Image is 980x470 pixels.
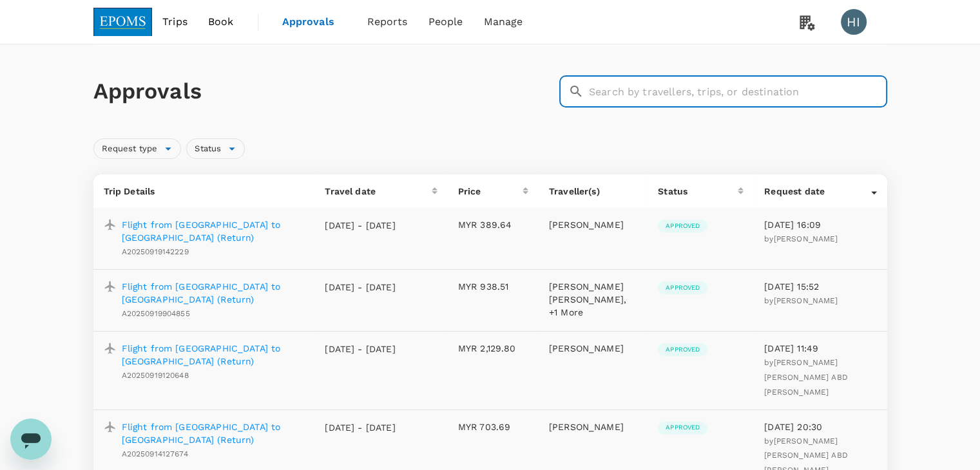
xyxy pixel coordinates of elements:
[764,218,876,231] p: [DATE] 16:09
[162,14,187,30] span: Trips
[428,14,463,30] span: People
[458,420,528,433] p: MYR 703.69
[589,75,887,108] input: Search by travellers, trips, or destination
[764,280,876,293] p: [DATE] 15:52
[658,283,707,292] span: Approved
[122,218,305,244] a: Flight from [GEOGRAPHIC_DATA] to [GEOGRAPHIC_DATA] (Return)
[658,423,707,432] span: Approved
[549,218,637,231] p: [PERSON_NAME]
[93,8,153,36] img: EPOMS SDN BHD
[458,280,528,293] p: MYR 938.51
[764,358,848,397] span: [PERSON_NAME] [PERSON_NAME] ABD [PERSON_NAME]
[458,185,523,198] div: Price
[841,9,867,35] div: HI
[773,234,838,243] span: [PERSON_NAME]
[325,219,396,232] p: [DATE] - [DATE]
[325,343,396,355] p: [DATE] - [DATE]
[458,218,528,231] p: MYR 389.64
[658,221,707,230] span: Approved
[773,296,838,305] span: [PERSON_NAME]
[549,342,637,355] p: [PERSON_NAME]
[549,420,637,433] p: [PERSON_NAME]
[10,418,52,460] iframe: Button to launch messaging window
[764,234,838,243] span: by
[122,420,305,446] a: Flight from [GEOGRAPHIC_DATA] to [GEOGRAPHIC_DATA] (Return)
[122,280,305,306] a: Flight from [GEOGRAPHIC_DATA] to [GEOGRAPHIC_DATA] (Return)
[325,281,396,294] p: [DATE] - [DATE]
[764,296,838,305] span: by
[187,143,229,155] span: Status
[658,185,738,198] div: Status
[325,421,396,434] p: [DATE] - [DATE]
[122,342,305,368] a: Flight from [GEOGRAPHIC_DATA] to [GEOGRAPHIC_DATA] (Return)
[764,420,876,433] p: [DATE] 20:30
[764,358,848,397] span: by
[549,280,637,319] p: [PERSON_NAME] [PERSON_NAME], +1 More
[325,185,431,198] div: Travel date
[458,342,528,355] p: MYR 2,129.80
[658,345,707,354] span: Approved
[104,185,305,198] p: Trip Details
[93,138,182,159] div: Request type
[186,138,245,159] div: Status
[764,185,870,198] div: Request date
[94,143,166,155] span: Request type
[122,309,190,318] span: A20250919904855
[549,185,637,198] p: Traveller(s)
[764,342,876,355] p: [DATE] 11:49
[282,14,347,30] span: Approvals
[367,14,408,30] span: Reports
[122,371,189,380] span: A20250919120648
[208,14,234,30] span: Book
[122,449,188,458] span: A20250914127674
[122,247,189,256] span: A20250919142229
[483,14,523,30] span: Manage
[93,78,554,105] h1: Approvals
